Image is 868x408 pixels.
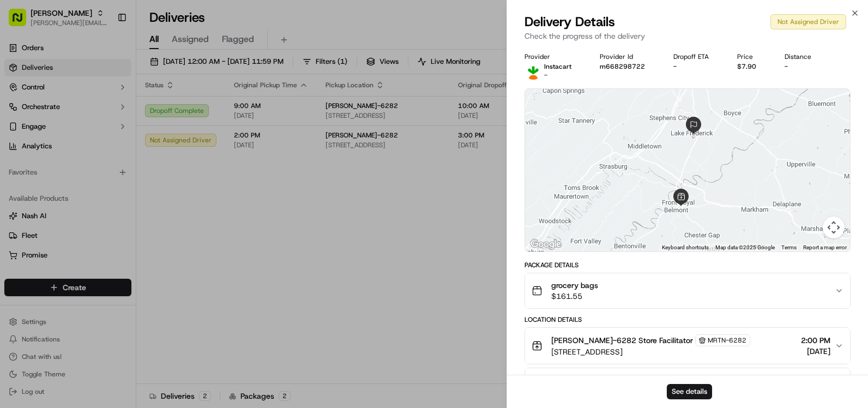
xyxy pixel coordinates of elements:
[551,346,750,357] span: [STREET_ADDRESS]
[801,346,830,357] span: [DATE]
[525,315,851,324] div: Location Details
[11,44,198,61] p: Welcome 👋
[77,241,132,249] a: Powered byPylon
[801,335,830,346] span: 2:00 PM
[551,335,693,346] span: [PERSON_NAME]-6282 Store Facilitator
[11,142,73,151] div: Past conversations
[525,273,850,308] button: grocery bags$161.55
[673,52,720,61] div: Dropoff ETA
[28,70,196,82] input: Got a question? Start typing here...
[525,261,851,269] div: Package Details
[785,52,822,61] div: Distance
[23,104,43,124] img: 8571987876998_91fb9ceb93ad5c398215_72.jpg
[525,31,851,41] p: Check the progress of the delivery
[823,217,845,238] button: Map camera controls
[600,62,645,71] button: m668298722
[108,241,132,249] span: Pylon
[785,62,822,71] div: -
[737,52,767,61] div: Price
[551,291,598,302] span: $161.55
[600,52,656,61] div: Provider Id
[169,140,198,153] button: See all
[528,237,564,251] a: Open this area in Google Maps (opens a new window)
[544,62,571,71] p: Instacart
[803,244,847,250] a: Report a map error
[22,214,83,225] span: Knowledge Base
[662,244,709,251] button: Keyboard shortcuts
[185,107,198,121] button: Start new chat
[11,215,20,224] div: 📗
[49,115,150,124] div: We're available if you need us!
[36,169,58,178] span: [DATE]
[708,336,746,345] span: MRTN-6282
[525,52,582,61] div: Provider
[49,104,179,115] div: Start new chat
[11,11,33,33] img: Nash
[673,62,720,71] div: -
[7,210,88,230] a: 📗Knowledge Base
[103,214,175,225] span: API Documentation
[525,13,615,31] span: Delivery Details
[525,62,542,80] img: profile_instacart_ahold_partner.png
[544,71,547,80] span: -
[11,104,31,124] img: 1736555255976-a54dd68f-1ca7-489b-9aae-adbdc363a1c4
[715,244,775,250] span: Map data ©2025 Google
[525,328,850,364] button: [PERSON_NAME]-6282 Store FacilitatorMRTN-6282[STREET_ADDRESS]2:00 PM[DATE]
[551,280,598,291] span: grocery bags
[781,244,797,250] a: Terms (opens in new tab)
[737,62,767,71] div: $7.90
[88,210,179,230] a: 💻API Documentation
[528,237,564,251] img: Google
[667,384,712,399] button: See details
[92,215,101,224] div: 💻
